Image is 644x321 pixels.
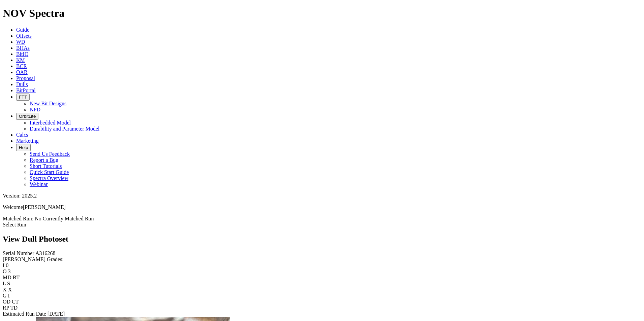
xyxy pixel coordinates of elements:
a: Interbedded Model [30,120,71,126]
a: Guide [16,27,29,33]
a: Report a Bug [30,157,58,163]
a: Dulls [16,81,28,87]
a: NPD [30,107,40,112]
label: RP [3,305,9,311]
a: Spectra Overview [30,175,68,181]
label: MD [3,275,11,280]
span: OrbitLite [19,114,36,119]
a: BitIQ [16,51,28,57]
span: [PERSON_NAME] [23,204,66,210]
button: Help [16,144,31,151]
span: A316268 [35,250,56,256]
span: Matched Run: [3,216,33,221]
a: Offsets [16,33,32,39]
label: X [3,287,7,292]
label: Serial Number [3,250,34,256]
a: Select Run [3,222,26,227]
a: Proposal [16,75,35,81]
span: 3 [8,269,11,274]
span: BT [13,275,20,280]
div: Version: 2025.2 [3,193,641,199]
span: FTT [19,95,27,100]
span: No Currently Matched Run [35,216,94,221]
span: [DATE] [47,311,65,317]
label: L [3,281,6,286]
label: OD [3,299,10,305]
button: FTT [16,94,30,101]
a: Calcs [16,132,28,138]
p: Welcome [3,204,641,210]
a: New Bit Designs [30,101,66,106]
span: Help [19,145,28,150]
span: I [8,293,10,298]
a: BitPortal [16,87,36,93]
a: Marketing [16,138,39,144]
span: S [7,281,10,286]
label: Estimated Run Date [3,311,46,317]
h2: View Dull Photoset [3,235,641,244]
a: WD [16,39,25,45]
span: X [8,287,12,292]
label: I [3,262,4,268]
div: [PERSON_NAME] Grades: [3,256,641,262]
span: 0 [6,262,8,268]
a: KM [16,57,25,63]
span: TD [10,305,18,311]
h1: NOV Spectra [3,7,641,20]
span: CT [12,299,19,305]
a: Send Us Feedback [30,151,70,157]
a: OAR [16,69,28,75]
a: BHAs [16,45,30,51]
a: Quick Start Guide [30,169,69,175]
a: Short Tutorials [30,163,62,169]
a: Webinar [30,181,48,187]
label: O [3,269,7,274]
a: BCR [16,63,27,69]
label: G [3,293,7,298]
button: OrbitLite [16,113,38,120]
a: Durability and Parameter Model [30,126,100,132]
